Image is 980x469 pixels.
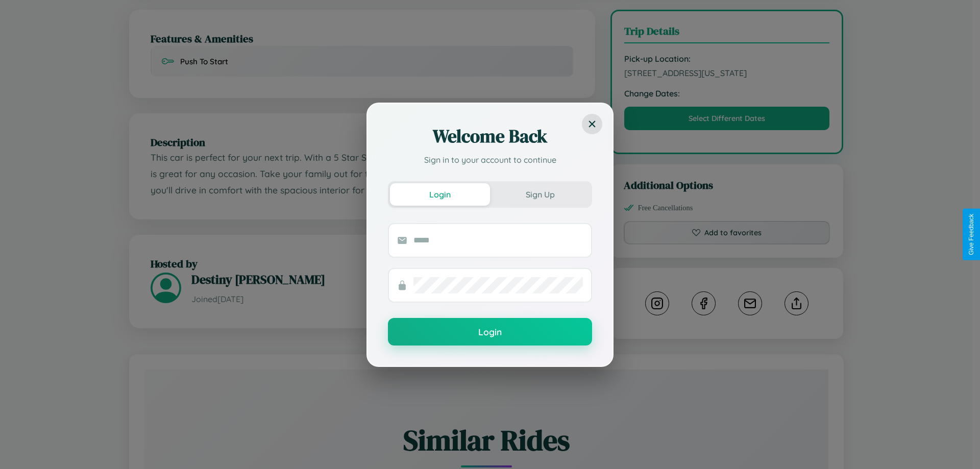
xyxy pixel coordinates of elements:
button: Login [390,183,490,206]
button: Sign Up [490,183,590,206]
p: Sign in to your account to continue [388,154,592,166]
button: Login [388,318,592,345]
div: Give Feedback [968,214,975,255]
h2: Welcome Back [388,124,592,149]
